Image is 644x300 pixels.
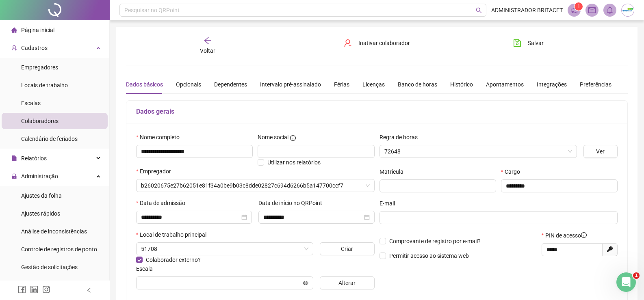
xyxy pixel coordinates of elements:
label: Escala [136,264,158,273]
div: Licenças [362,80,385,89]
div: Histórico [450,80,473,89]
span: Alterar [338,278,356,287]
label: Matrícula [379,167,409,176]
img: 73035 [622,4,634,16]
label: Regra de horas [379,133,423,142]
div: Apontamentos [486,80,524,89]
div: Férias [334,80,349,89]
div: Preferências [580,80,611,89]
span: Utilizar nos relatórios [267,159,321,166]
div: Dependentes [214,80,247,89]
span: Gestão de solicitações [21,264,78,270]
div: Integrações [537,80,567,89]
span: Página inicial [21,27,54,33]
label: E-mail [379,199,400,208]
span: b26020675e27b62051e81f34a0be9b03c8dde02827c694d6266b5a147700ccf7 [141,179,370,192]
span: Criar [341,244,353,253]
span: 72648 [384,145,572,158]
span: PIN de acesso [545,231,587,240]
span: Voltar [200,47,215,54]
span: eye [303,280,308,286]
label: Empregador [136,167,176,176]
span: notification [570,6,578,14]
button: Ver [583,145,618,158]
span: Empregadores [21,64,58,71]
div: Opcionais [176,80,201,89]
span: info-circle [581,232,587,238]
span: left [86,287,92,293]
label: Data de início no QRPoint [258,199,327,207]
span: Permitir acesso ao sistema web [389,253,469,259]
span: Relatórios [21,155,47,162]
span: Locais de trabalho [21,82,68,88]
label: Local de trabalho principal [136,230,212,239]
span: Ver [596,147,605,156]
span: Análise de inconsistências [21,228,87,235]
span: 1 [633,272,640,279]
span: arrow-left [204,37,212,45]
span: save [513,39,521,47]
span: ADMINISTRADOR BRITACET [491,6,563,15]
span: info-circle [290,135,296,141]
span: lock [11,173,17,179]
span: Inativar colaborador [358,39,410,47]
span: linkedin [30,285,38,294]
span: 1 [577,4,580,9]
h5: Dados gerais [136,107,618,117]
button: Inativar colaborador [338,37,416,50]
span: Administração [21,173,58,179]
span: search [476,7,482,13]
span: user-add [11,45,17,51]
span: bell [606,6,614,14]
sup: 1 [575,2,583,11]
span: Ajustes da folha [21,192,62,199]
span: instagram [42,285,50,294]
label: Data de admissão [136,199,191,207]
span: 51708 [141,243,308,255]
div: Banco de horas [398,80,437,89]
span: home [11,27,17,33]
span: Escalas [21,100,41,106]
button: Alterar [320,276,375,289]
span: mail [588,6,596,14]
span: Cadastros [21,45,48,51]
span: Nome social [258,133,288,142]
span: user-delete [344,39,352,47]
span: Salvar [528,39,544,47]
div: Dados básicos [126,80,163,89]
span: Colaboradores [21,118,59,124]
span: Comprovante de registro por e-mail? [389,238,481,244]
span: file [11,155,17,161]
span: facebook [18,285,26,294]
button: Criar [320,242,375,255]
span: Colaborador externo? [146,257,201,263]
iframe: Intercom live chat [616,272,636,292]
label: Cargo [501,167,525,176]
label: Nome completo [136,133,185,142]
span: Controle de registros de ponto [21,246,97,253]
div: Intervalo pré-assinalado [260,80,321,89]
span: Calendário de feriados [21,136,78,142]
span: Ajustes rápidos [21,210,60,217]
button: Salvar [507,37,550,50]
